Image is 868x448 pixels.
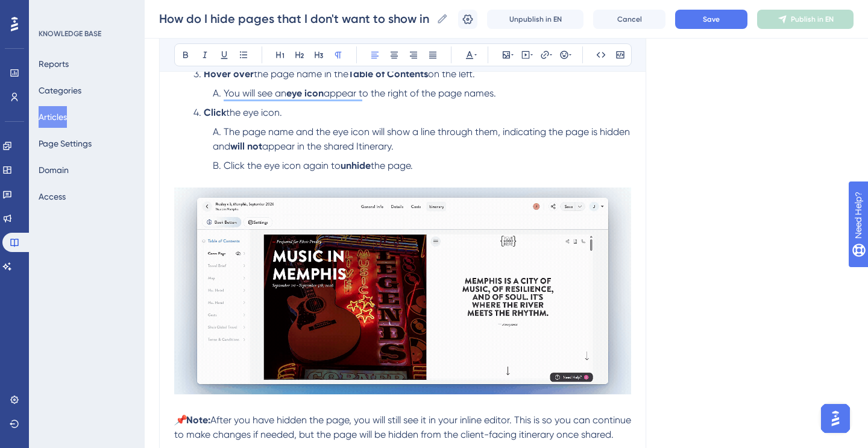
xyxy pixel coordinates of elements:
span: Need Help? [28,3,75,17]
span: Click the eye icon again to [224,160,341,171]
span: the page name in the [254,68,348,80]
span: the page. [371,160,413,171]
strong: eye icon [286,87,324,99]
strong: Table of Contents [348,68,428,80]
button: Unpublish in EN [487,10,583,29]
input: Article Name [159,10,432,27]
img: Hiding and Unhiding Pages.gif [174,188,631,394]
span: Cancel [617,14,642,24]
span: You will see an [224,87,286,99]
span: After you have hidden the page, you will still see it in your inline editor. This is so you can c... [174,414,634,440]
span: appear in the shared Itinerary. [262,140,394,152]
div: KNOWLEDGE BASE [39,29,101,39]
button: Page Settings [39,133,92,154]
strong: will not [230,140,262,152]
button: Cancel [593,10,665,29]
strong: Click [204,107,226,118]
span: appear to the right of the page names. [324,87,496,99]
button: Save [675,10,747,29]
button: Categories [39,80,81,101]
span: on the left. [428,68,475,80]
button: Reports [39,53,69,75]
strong: unhide [341,160,371,171]
button: Publish in EN [757,10,854,29]
span: the eye icon. [226,107,282,118]
span: Publish in EN [791,14,834,24]
span: Unpublish in EN [509,14,562,24]
iframe: UserGuiding AI Assistant Launcher [817,400,854,437]
em: 📌 [174,414,186,426]
strong: Note: [186,414,210,426]
span: The page name and the eye icon will show a line through them, indicating the page is hidden and [213,126,632,152]
button: Access [39,186,66,207]
button: Articles [39,106,67,128]
button: Domain [39,159,69,181]
strong: Hover over [204,68,254,80]
span: Save [703,14,720,24]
